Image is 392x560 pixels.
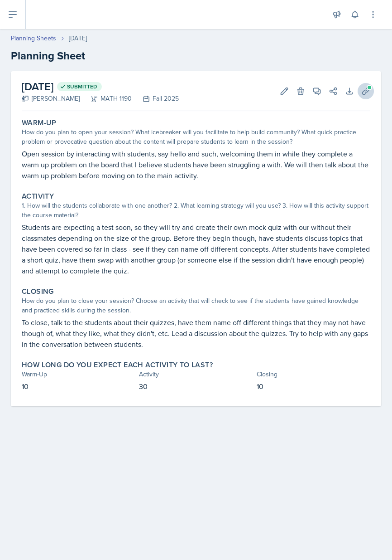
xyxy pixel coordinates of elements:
[11,34,56,43] a: Planning Sheets
[22,148,370,181] p: Open session by interacting with students, say hello and such, welcoming them in while they compl...
[257,381,370,392] p: 10
[22,222,370,276] p: Students are expecting a test soon, so they will try and create their own mock quiz with our with...
[67,83,97,90] span: Submitted
[22,370,135,379] div: Warm-Up
[132,94,179,103] div: Fall 2025
[22,94,80,103] div: [PERSON_NAME]
[22,317,370,350] p: To close, talk to the students about their quizzes, have them name off different things that they...
[80,94,132,103] div: MATH 1190
[69,34,87,43] div: [DATE]
[22,201,370,220] div: 1. How will the students collaborate with one another? 2. What learning strategy will you use? 3....
[22,118,57,127] label: Warm-Up
[22,287,54,296] label: Closing
[11,48,381,64] h2: Planning Sheet
[22,360,213,370] label: How long do you expect each activity to last?
[139,370,253,379] div: Activity
[22,127,370,146] div: How do you plan to open your session? What icebreaker will you facilitate to help build community...
[257,370,370,379] div: Closing
[22,381,135,392] p: 10
[22,78,179,95] h2: [DATE]
[139,381,253,392] p: 30
[22,192,54,201] label: Activity
[22,296,370,315] div: How do you plan to close your session? Choose an activity that will check to see if the students ...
